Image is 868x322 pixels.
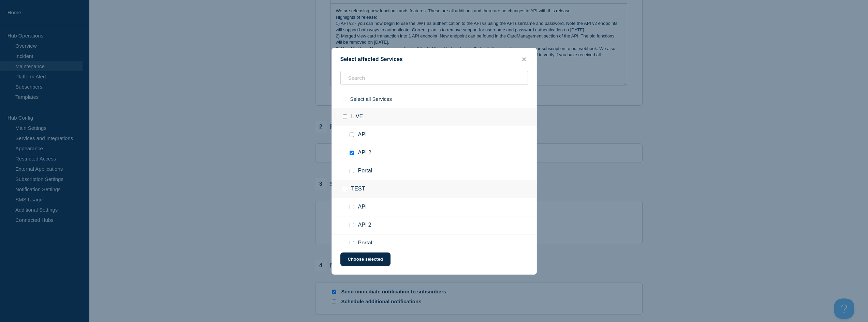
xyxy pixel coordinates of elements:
span: Portal [358,168,372,174]
span: API [358,204,367,211]
input: API 2 checkbox [350,151,354,155]
input: LIVE checkbox [343,114,347,119]
span: API 2 [358,222,371,229]
button: close button [520,56,528,63]
span: API [358,132,367,138]
input: select all checkbox [342,97,346,101]
input: API checkbox [350,205,354,209]
input: TEST checkbox [343,187,347,191]
div: Select affected Services [332,56,536,63]
span: Select all Services [350,96,392,102]
input: API checkbox [350,133,354,137]
span: API 2 [358,150,371,156]
input: Search [340,71,528,85]
input: Portal checkbox [350,241,354,245]
input: API 2 checkbox [350,223,354,227]
span: Portal [358,240,372,247]
div: TEST [332,180,536,198]
input: Portal checkbox [350,169,354,173]
button: Choose selected [340,252,391,266]
div: LIVE [332,108,536,126]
